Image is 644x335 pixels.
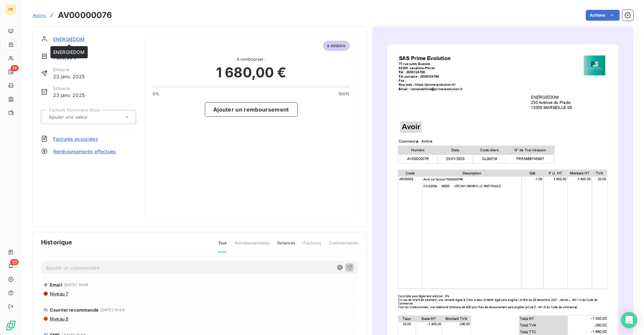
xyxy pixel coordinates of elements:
[53,36,85,43] span: ENERGIEDOM
[53,135,98,142] span: Factures associées
[323,41,349,51] span: à déduire
[53,67,85,73] span: Émise le
[303,240,321,252] span: Factures
[153,91,159,97] span: 0%
[338,91,350,97] span: 100%
[329,240,358,252] span: Commentaires
[153,56,350,62] span: À rembourser :
[49,316,68,321] span: Niveau 6
[64,283,88,287] span: [DATE] 10:59
[50,46,88,58] div: ENERGIEDOM
[10,259,19,265] span: 35
[277,240,295,252] span: Relances
[50,307,99,313] span: Courrier recommandé
[58,9,112,21] h3: AV00000076
[216,62,286,83] span: 1 680,00 €
[621,312,637,328] div: Open Intercom Messenger
[48,114,116,120] input: Ajouter une valeur
[586,10,620,21] button: Actions
[33,12,46,19] a: Avoirs
[10,65,19,71] span: 74
[205,102,298,117] button: Ajouter un remboursement
[5,320,16,331] img: Logo LeanPay
[33,13,46,18] span: Avoirs
[5,4,16,15] div: PE
[235,240,269,252] span: Remboursements
[41,238,72,247] span: Historique
[101,308,125,312] span: [DATE] 10:59
[53,148,116,155] span: Remboursements effectués
[50,282,62,288] span: Email
[53,92,85,99] span: 23 janv. 2025
[53,85,85,92] span: Échue le
[49,291,68,296] span: Niveau 7
[218,240,227,252] span: Tout
[53,73,85,80] span: 23 janv. 2025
